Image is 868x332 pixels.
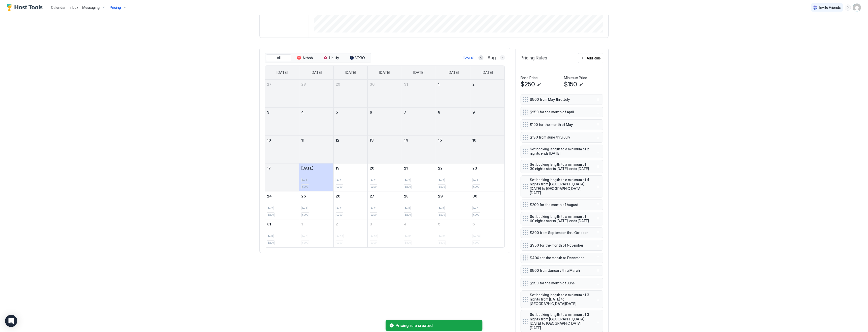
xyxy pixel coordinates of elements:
span: 2 [374,179,375,182]
a: Thursday [408,66,429,79]
span: 30 [472,194,477,198]
a: August 11, 2025 [299,136,333,145]
span: $150 [564,81,577,88]
td: July 30, 2025 [368,80,402,108]
button: Previous month [478,55,483,60]
span: 2 [306,179,307,182]
span: 20 [370,166,374,170]
span: 2 [477,179,478,182]
a: August 31, 2025 [265,219,299,229]
span: 21 [404,166,408,170]
a: August 26, 2025 [334,191,368,201]
span: 14 [404,138,408,142]
div: menu [595,318,601,324]
span: [DATE] [345,70,356,75]
span: Pricing [110,5,121,10]
span: 3 [271,235,273,238]
span: 19 [336,166,340,170]
span: $400 for the month of December [530,256,590,260]
span: $200 [439,185,445,188]
td: September 5, 2025 [436,219,470,247]
a: Saturday [477,66,498,79]
div: menu [595,202,601,208]
a: September 3, 2025 [368,219,402,229]
button: More options [595,318,601,324]
td: August 7, 2025 [402,107,436,135]
a: July 31, 2025 [402,80,436,89]
button: More options [595,134,601,140]
a: August 2, 2025 [470,80,504,89]
a: August 7, 2025 [402,108,436,117]
a: Wednesday [374,66,395,79]
span: Set booking length to a minimum of 2 nights ends [DATE] [530,147,590,156]
span: [DATE] [448,70,459,75]
div: tab-group [265,53,371,63]
button: More options [595,242,601,248]
a: September 2, 2025 [334,219,368,229]
a: September 1, 2025 [299,219,333,229]
span: 1 [301,222,303,226]
a: July 30, 2025 [368,80,402,89]
a: August 12, 2025 [334,136,368,145]
span: 25 [301,194,306,198]
span: Calendar [51,5,66,10]
a: August 3, 2025 [265,108,299,117]
span: 2 [336,222,338,226]
a: August 22, 2025 [436,163,470,173]
button: More options [595,163,601,170]
span: Inbox [70,5,78,10]
span: $200 [405,185,411,188]
a: August 16, 2025 [470,136,504,145]
span: Set booking length to a minimum of 3 nights from [GEOGRAPHIC_DATA][DATE] to [GEOGRAPHIC_DATA][DATE] [530,312,590,330]
button: More options [595,230,601,236]
a: August 28, 2025 [402,191,436,201]
td: August 31, 2025 [265,219,299,247]
button: More options [595,122,601,128]
span: 4 [404,222,406,226]
span: 29 [336,82,340,86]
span: $200 [268,241,274,244]
span: 2 [374,207,375,210]
span: 10 [267,138,271,142]
span: 3 [267,110,269,114]
button: Edit [578,81,584,87]
span: $200 [302,213,308,216]
span: 9 [472,110,475,114]
a: September 6, 2025 [470,219,504,229]
a: Host Tools Logo [7,4,45,11]
div: User profile [853,4,861,12]
a: July 27, 2025 [265,80,299,89]
div: menu [595,122,601,128]
div: Add Rule [587,55,601,61]
button: More options [595,255,601,261]
span: 6 [472,222,475,226]
a: August 13, 2025 [368,136,402,145]
span: 11 [301,138,304,142]
span: [DATE] [311,70,322,75]
span: 3 [408,207,410,210]
span: 27 [267,82,272,86]
span: 2 [340,207,341,210]
a: August 27, 2025 [368,191,402,201]
span: Pricing rule created [396,323,478,328]
a: Calendar [51,5,66,10]
button: More options [595,148,601,154]
td: August 2, 2025 [470,80,504,108]
span: $180 from June thru July [530,135,590,140]
button: Houfy [318,54,344,61]
span: Houfy [329,56,339,60]
span: 15 [438,138,442,142]
span: Invite Friends [819,5,841,10]
span: 26 [336,194,340,198]
td: July 31, 2025 [402,80,436,108]
span: $500 from May thru July [530,97,590,102]
span: $200 [268,213,274,216]
span: $300 from September thru October [530,230,590,235]
span: 23 [472,166,477,170]
td: August 17, 2025 [265,163,299,191]
span: 28 [301,82,306,86]
span: [DATE] [413,70,424,75]
span: 2 [306,207,307,210]
a: August 29, 2025 [436,191,470,201]
span: $500 from January thru March [530,268,590,273]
